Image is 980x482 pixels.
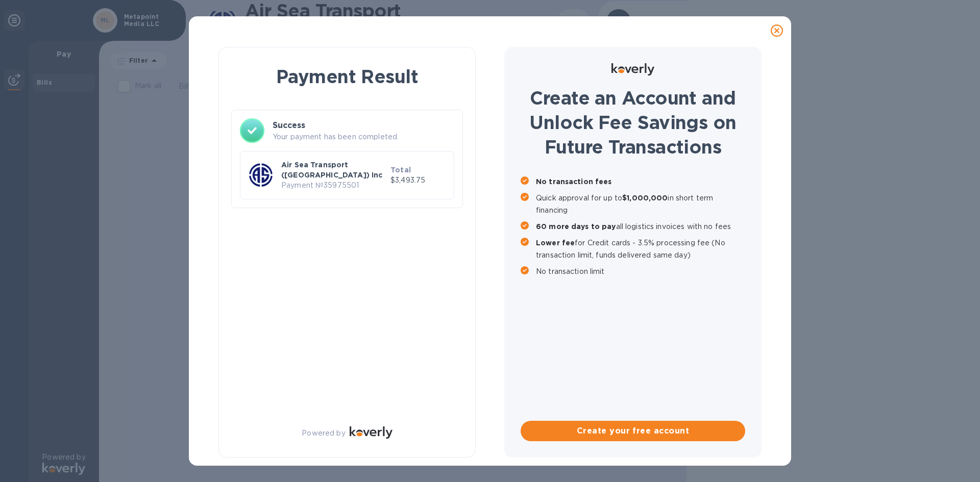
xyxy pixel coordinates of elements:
p: Powered by [302,428,345,439]
span: Create your free account [529,425,737,437]
b: 60 more days to pay [536,222,616,231]
img: Logo [350,426,393,439]
img: Logo [611,63,654,75]
p: Quick approval for up to in short term financing [536,192,745,216]
h1: Create an Account and Unlock Fee Savings on Future Transactions [521,86,745,159]
h1: Payment Result [235,64,459,89]
h3: Success [273,119,454,132]
b: $1,000,000 [622,194,668,202]
p: Payment № 35975501 [281,180,386,191]
b: No transaction fees [536,177,612,186]
b: Lower fee [536,239,575,247]
p: all logistics invoices with no fees [536,220,745,233]
p: No transaction limit [536,265,745,277]
p: $3,493.75 [390,175,446,186]
p: for Credit cards - 3.5% processing fee (No transaction limit, funds delivered same day) [536,237,745,261]
b: Total [390,166,411,174]
p: Your payment has been completed. [273,132,454,142]
p: Air Sea Transport ([GEOGRAPHIC_DATA]) Inc [281,160,386,180]
button: Create your free account [521,421,745,441]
